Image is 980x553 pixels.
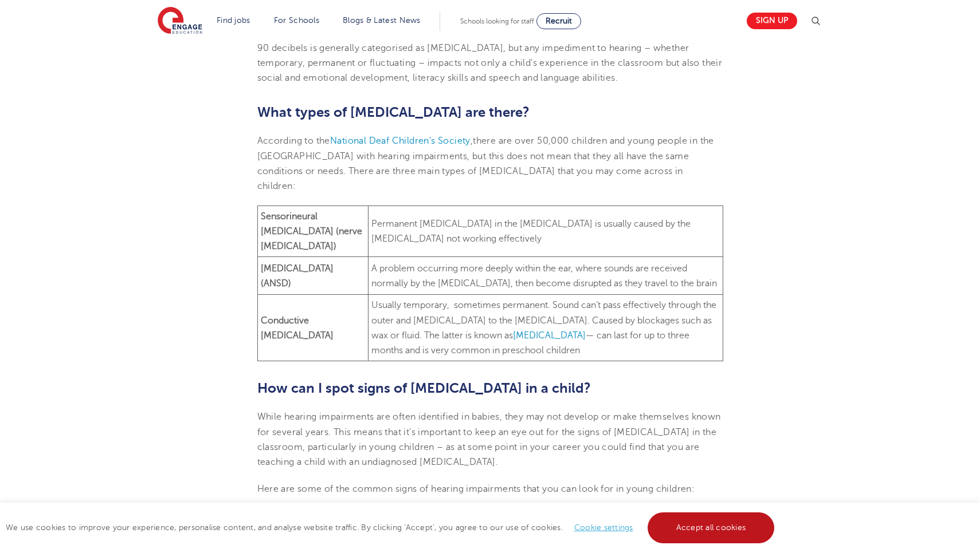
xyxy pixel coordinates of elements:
[257,484,695,494] span: Here are some of the common signs of hearing impairments that you can look for in young children:
[257,104,530,120] span: What types of [MEDICAL_DATA] are there?
[460,17,534,25] span: Schools looking for staff
[371,300,716,341] span: Usually temporary, sometimes permanent. Sound can’t pass effectively through the outer and [MEDIC...
[574,523,633,532] a: Cookie settings
[6,523,777,532] span: We use cookies to improve your experience, personalise content, and analyse website traffic. By c...
[257,136,330,146] span: According to the
[261,315,334,341] b: Conductive [MEDICAL_DATA]
[513,330,586,341] a: [MEDICAL_DATA]
[257,380,591,396] span: How can I spot signs of [MEDICAL_DATA] in a child?
[371,219,691,244] span: Permanent [MEDICAL_DATA] in the [MEDICAL_DATA] is usually caused by the [MEDICAL_DATA] not workin...
[747,13,797,29] a: Sign up
[330,136,471,146] a: National Deaf Children’s Society
[261,211,362,252] b: Sensorineural [MEDICAL_DATA] (nerve [MEDICAL_DATA])
[546,17,572,25] span: Recruit
[257,133,723,193] p: ,
[536,13,581,29] a: Recruit
[274,16,319,25] a: For Schools
[648,512,775,543] a: Accept all cookies
[158,7,202,35] img: Engage Education
[257,412,721,467] span: While hearing impairments are often identified in babies, they may not develop or make themselves...
[343,16,421,25] a: Blogs & Latest News
[371,263,717,289] span: A problem occurring more deeply within the ear, where sounds are received normally by the [MEDICA...
[217,16,250,25] a: Find jobs
[257,136,714,176] span: there are over 50,000 children and young people in the [GEOGRAPHIC_DATA] with hearing impairments...
[261,263,340,289] b: [MEDICAL_DATA] (ANSD)
[257,166,683,191] span: There are three main types of [MEDICAL_DATA] that you may come across in children:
